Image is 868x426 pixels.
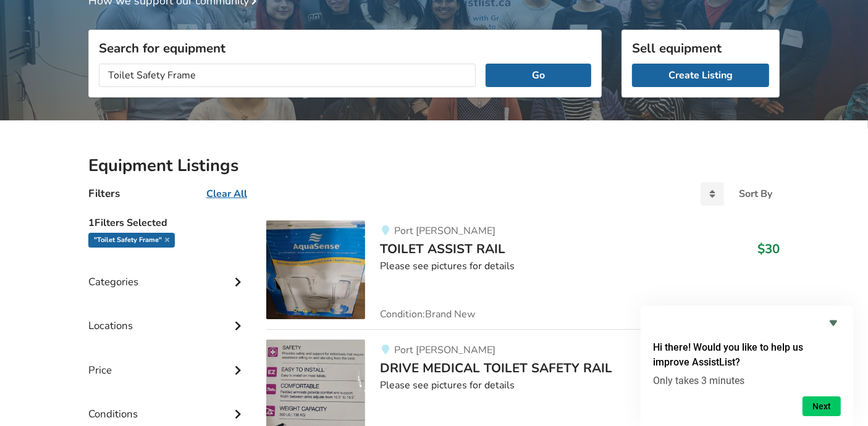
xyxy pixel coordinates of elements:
[380,378,780,393] div: Please see pictures for details
[206,187,247,201] u: Clear All
[88,211,246,233] h5: 1 Filters Selected
[739,189,772,199] div: Sort By
[380,309,475,319] span: Condition: Brand New
[88,186,120,201] h4: Filters
[380,240,505,257] span: TOILET ASSIST RAIL
[803,396,841,416] button: Next question
[99,64,476,87] input: I am looking for...
[653,375,841,386] p: Only takes 3 minutes
[653,340,841,370] h2: Hi there! Would you like to help us improve AssistList?
[394,224,495,238] span: Port [PERSON_NAME]
[99,40,591,56] h3: Search for equipment
[653,315,841,416] div: Hi there! Would you like to help us improve AssistList?
[266,220,365,319] img: bathroom safety-toilet assist rail
[88,251,246,294] div: Categories
[826,315,841,330] button: Hide survey
[88,339,246,383] div: Price
[380,359,612,377] span: DRIVE MEDICAL TOILET SAFETY RAIL
[266,220,780,329] a: bathroom safety-toilet assist rail Port [PERSON_NAME]TOILET ASSIST RAIL$30Please see pictures for...
[757,241,780,257] h3: $30
[88,233,175,248] div: "Toilet Safety Frame"
[88,294,246,338] div: Locations
[632,40,769,56] h3: Sell equipment
[380,259,780,274] div: Please see pictures for details
[88,155,780,177] h2: Equipment Listings
[486,64,591,87] button: Go
[632,64,769,87] a: Create Listing
[394,343,495,357] span: Port [PERSON_NAME]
